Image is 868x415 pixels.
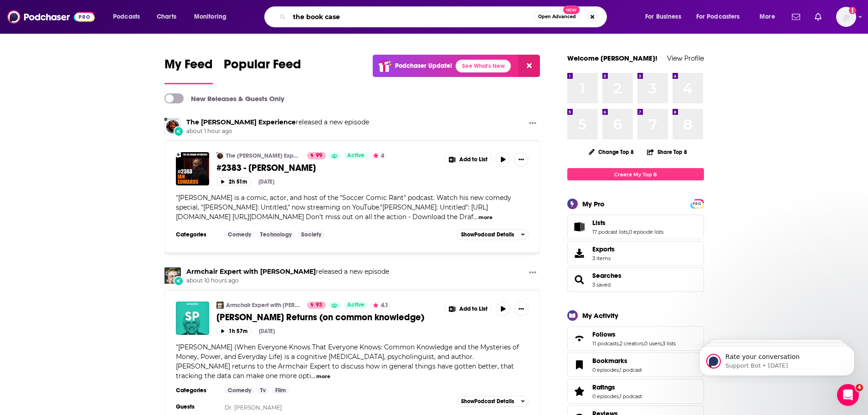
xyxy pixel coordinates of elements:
[473,213,478,221] span: ...
[619,340,620,347] span: ,
[457,396,529,407] button: ShowPodcast Details
[592,330,676,338] a: Follows
[257,387,269,394] a: Tv
[164,56,213,77] span: My Feed
[226,302,301,309] a: Armchair Expert with [PERSON_NAME]
[186,118,296,126] a: The Joe Rogan Experience
[176,343,519,380] span: [PERSON_NAME] (When Everyone Knows That Everyone Knows: Common Knowledge and the Mysteries of Mon...
[224,56,301,84] a: Popular Feed
[174,126,184,136] div: New Episode
[259,328,275,334] div: [DATE]
[226,152,301,159] a: The [PERSON_NAME] Experience
[567,326,704,351] span: Follows
[629,229,663,235] a: 0 episode lists
[567,215,704,239] span: Lists
[478,214,493,221] button: more
[567,353,704,377] span: Bookmarks
[639,10,693,24] button: open menu
[592,282,611,288] a: 3 saved
[849,7,856,14] svg: Add a profile image
[164,267,181,284] img: Armchair Expert with Dax Shepard
[176,343,519,380] span: "
[216,177,251,186] button: 2h 51m
[7,8,95,26] img: Podchaser - Follow, Share and Rate Podcasts
[592,340,619,347] a: 11 podcasts
[583,146,640,158] button: Change Top 8
[311,372,315,380] span: ...
[836,7,856,27] span: Logged in as dbartlett
[216,327,252,335] button: 1h 57m
[151,10,182,24] a: Charts
[570,247,589,260] span: Exports
[176,231,217,238] h3: Categories
[514,302,529,316] button: Show More Button
[395,62,452,70] p: Podchaser Update!
[592,229,628,235] a: 17 podcast lists
[760,10,775,23] span: More
[216,312,438,323] a: [PERSON_NAME] Returns (on common knowledge)
[289,10,534,24] input: Search podcasts, credits, & more...
[272,387,289,394] a: Film
[273,6,616,27] div: Search podcasts, credits, & more...
[690,10,753,24] button: open menu
[567,168,704,180] a: Create My Top 8
[370,302,391,309] button: 4.1
[620,393,642,400] a: 1 podcast
[570,220,589,233] a: Lists
[216,162,316,174] span: #2383 - [PERSON_NAME]
[225,404,282,411] a: Dr. [PERSON_NAME]
[176,302,209,335] img: Steven Pinker Returns (on common knowledge)
[692,200,703,207] a: PRO
[186,118,369,127] h3: released a new episode
[647,143,688,161] button: Share Top 8
[186,128,369,135] span: about 1 hour ago
[525,267,540,279] button: Show More Button
[592,219,606,227] span: Lists
[628,229,629,235] span: ,
[186,267,389,276] h3: released a new episode
[788,9,804,25] a: Show notifications dropdown
[186,267,316,276] a: Armchair Expert with Dax Shepard
[224,56,301,77] span: Popular Feed
[307,302,326,309] a: 93
[459,306,488,313] span: Add to List
[570,332,589,345] a: Follows
[563,5,580,14] span: New
[107,10,152,24] button: open menu
[592,245,615,253] span: Exports
[514,152,529,167] button: Show More Button
[592,357,627,365] span: Bookmarks
[837,384,859,406] iframe: Intercom live chat
[224,387,255,394] a: Comedy
[667,54,704,62] a: View Profile
[347,301,365,310] span: Active
[686,327,868,390] iframe: Intercom notifications message
[176,194,511,221] span: "
[620,340,643,347] a: 2 creators
[445,152,492,167] button: Show More Button
[176,152,209,185] img: #2383 - Ian Edwards
[663,340,676,347] a: 3 lists
[445,302,492,316] button: Show More Button
[216,302,224,309] img: Armchair Expert with Dax Shepard
[456,60,511,72] a: See What's New
[298,231,325,238] a: Society
[567,241,704,266] a: Exports
[592,330,616,338] span: Follows
[157,10,176,23] span: Charts
[662,340,663,347] span: ,
[164,118,181,134] a: The Joe Rogan Experience
[592,272,621,280] span: Searches
[567,267,704,292] span: Searches
[113,10,140,23] span: Podcasts
[316,151,322,160] span: 99
[643,340,644,347] span: ,
[592,383,642,391] a: Ratings
[461,398,514,405] span: Show Podcast Details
